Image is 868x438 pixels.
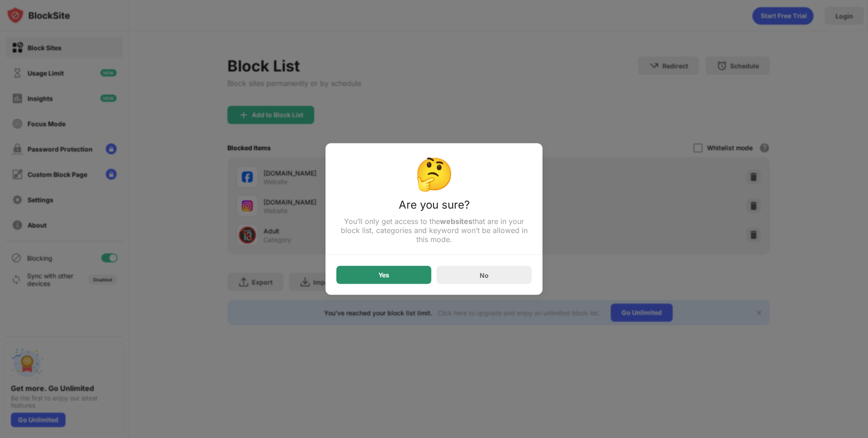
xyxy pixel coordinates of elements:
div: You’ll only get access to the that are in your block list, categories and keyword won’t be allowe... [336,217,532,244]
div: Are you sure? [336,198,532,217]
div: Yes [378,271,389,279]
div: 🤔 [336,154,532,193]
div: No [480,271,489,279]
strong: websites [440,217,472,226]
